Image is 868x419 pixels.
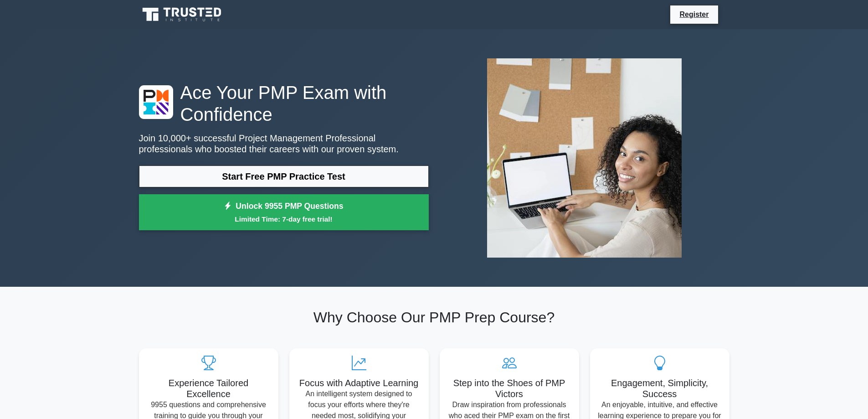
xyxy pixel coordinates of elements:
[139,194,429,231] a: Unlock 9955 PMP QuestionsLimited Time: 7-day free trial!
[150,214,417,224] small: Limited Time: 7-day free trial!
[447,378,572,399] h5: Step into the Shoes of PMP Victors
[139,309,729,326] h2: Why Choose Our PMP Prep Course?
[597,378,722,399] h5: Engagement, Simplicity, Success
[139,133,429,155] p: Join 10,000+ successful Project Management Professional professionals who boosted their careers w...
[674,9,714,20] a: Register
[146,378,271,399] h5: Experience Tailored Excellence
[139,82,429,125] h1: Ace Your PMP Exam with Confidence
[297,378,421,388] h5: Focus with Adaptive Learning
[139,166,429,187] a: Start Free PMP Practice Test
